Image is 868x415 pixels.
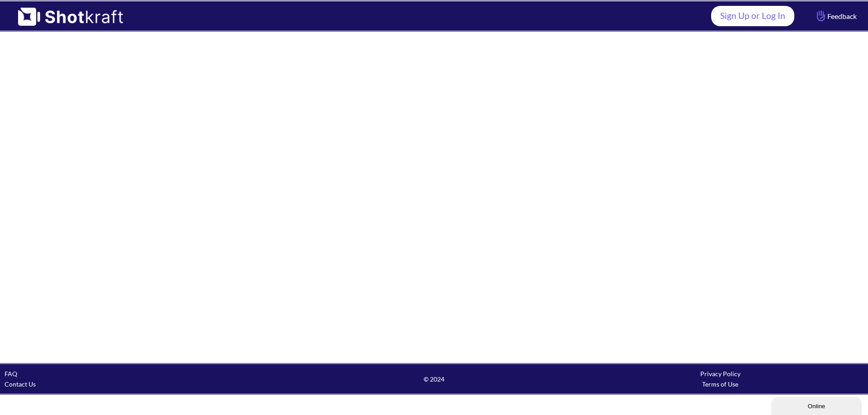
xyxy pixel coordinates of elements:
[291,374,577,384] span: © 2024
[5,380,36,388] a: Contact Us
[815,8,827,23] img: Hand Icon
[577,379,863,389] div: Terms of Use
[815,11,857,21] span: Feedback
[577,368,863,379] div: Privacy Policy
[771,395,863,415] iframe: chat widget
[5,370,17,378] a: FAQ
[711,6,794,26] a: Sign Up or Log In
